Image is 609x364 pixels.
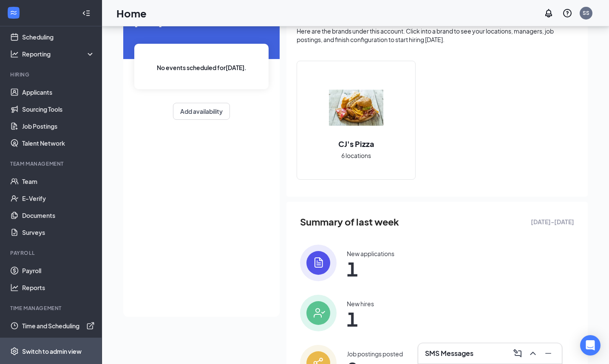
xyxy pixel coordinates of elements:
[526,347,540,360] button: ChevronUp
[562,8,572,18] svg: QuestionInfo
[531,217,574,226] span: [DATE] - [DATE]
[82,9,91,17] svg: Collapse
[300,214,399,229] span: Summary of last week
[511,347,524,360] button: ComposeMessage
[22,118,95,135] a: Job Postings
[543,348,553,358] svg: Minimize
[22,347,82,356] div: Switch to admin view
[22,190,95,207] a: E-Verify
[347,350,403,358] div: Job postings posted
[583,9,589,17] div: SS
[297,27,578,44] div: Here are the brands under this account. Click into a brand to see your locations, managers, job p...
[22,135,95,152] a: Talent Network
[528,348,538,358] svg: ChevronUp
[330,138,382,149] h2: CJ's Pizza
[513,348,523,358] svg: ComposeMessage
[10,305,93,312] div: TIME MANAGEMENT
[22,279,95,296] a: Reports
[9,8,18,17] svg: WorkstreamLogo
[347,311,374,327] span: 1
[347,299,374,308] div: New hires
[580,335,601,356] div: Open Intercom Messenger
[541,347,555,360] button: Minimize
[22,317,95,334] a: Time and SchedulingExternalLink
[116,6,147,20] h1: Home
[10,50,19,58] svg: Analysis
[10,160,93,167] div: Team Management
[300,245,337,281] img: icon
[22,50,95,58] div: Reporting
[347,249,394,258] div: New applications
[22,84,95,101] a: Applicants
[22,173,95,190] a: Team
[22,28,95,45] a: Scheduling
[22,224,95,241] a: Surveys
[341,151,371,160] span: 6 locations
[22,262,95,279] a: Payroll
[22,207,95,224] a: Documents
[157,63,246,72] span: No events scheduled for [DATE] .
[22,101,95,118] a: Sourcing Tools
[10,249,93,257] div: Payroll
[10,347,19,356] svg: Settings
[347,261,394,277] span: 1
[10,71,93,78] div: Hiring
[173,103,230,120] button: Add availability
[425,349,473,358] h3: SMS Messages
[544,8,554,18] svg: Notifications
[300,295,337,331] img: icon
[329,81,383,135] img: CJ's Pizza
